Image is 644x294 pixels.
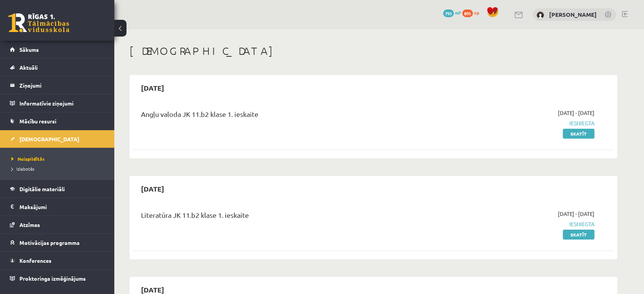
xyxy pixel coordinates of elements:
[19,198,105,216] legend: Maksājumi
[133,180,172,198] h2: [DATE]
[455,10,461,16] span: mP
[451,220,594,228] span: Iesniegta
[19,257,51,264] span: Konferences
[130,45,617,58] h1: [DEMOGRAPHIC_DATA]
[558,109,594,117] span: [DATE] - [DATE]
[10,41,105,58] a: Sākums
[19,64,38,71] span: Aktuāli
[19,77,105,94] legend: Ziņojumi
[10,198,105,216] a: Maksājumi
[141,109,439,123] div: Angļu valoda JK 11.b2 klase 1. ieskaite
[19,94,105,112] legend: Informatīvie ziņojumi
[10,234,105,251] a: Motivācijas programma
[10,77,105,94] a: Ziņojumi
[19,221,40,228] span: Atzīmes
[451,119,594,127] span: Iesniegta
[558,210,594,218] span: [DATE] - [DATE]
[563,129,594,139] a: Skatīt
[11,165,107,172] a: Izlabotās
[462,10,473,17] span: 895
[443,10,461,16] a: 795 mP
[10,216,105,233] a: Atzīmes
[11,155,107,162] a: Neizpildītās
[10,59,105,76] a: Aktuāli
[10,252,105,269] a: Konferences
[537,11,544,19] img: Arnolds Mikuličs
[549,11,597,18] a: [PERSON_NAME]
[474,10,479,16] span: xp
[10,94,105,112] a: Informatīvie ziņojumi
[462,10,483,16] a: 895 xp
[443,10,454,17] span: 795
[19,46,39,53] span: Sākums
[11,156,45,162] span: Neizpildītās
[19,275,86,282] span: Proktoringa izmēģinājums
[133,79,172,97] h2: [DATE]
[8,13,69,32] a: Rīgas 1. Tālmācības vidusskola
[19,185,65,192] span: Digitālie materiāli
[10,180,105,198] a: Digitālie materiāli
[563,230,594,240] a: Skatīt
[10,130,105,148] a: [DEMOGRAPHIC_DATA]
[10,112,105,130] a: Mācību resursi
[19,239,80,246] span: Motivācijas programma
[10,270,105,287] a: Proktoringa izmēģinājums
[141,210,439,224] div: Literatūra JK 11.b2 klase 1. ieskaite
[11,166,34,172] span: Izlabotās
[19,118,56,125] span: Mācību resursi
[19,136,79,142] span: [DEMOGRAPHIC_DATA]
